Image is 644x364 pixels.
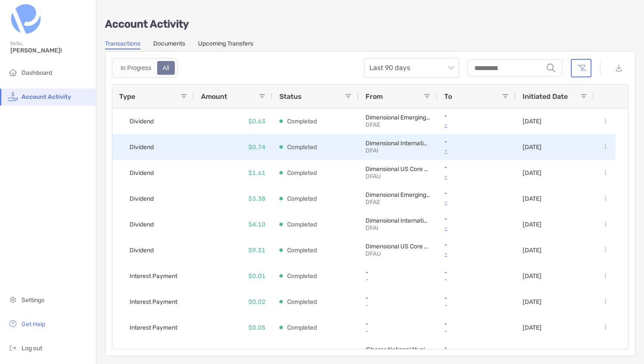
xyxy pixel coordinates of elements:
[365,217,430,224] p: Dimensional International Core Equity Market ETF
[365,147,426,154] p: DFAI
[523,272,542,280] p: [DATE]
[287,142,317,153] p: Completed
[365,302,426,309] p: -
[444,145,509,156] a: -
[365,346,430,353] p: iShares National Muni Bond ETF
[523,298,542,306] p: [DATE]
[444,344,509,352] p: -
[523,118,542,125] p: [DATE]
[444,164,509,171] p: -
[22,93,71,101] span: Account Activity
[444,276,505,283] p: -
[153,40,185,49] a: Documents
[130,346,154,361] span: Dividend
[8,294,18,305] img: settings icon
[22,69,52,76] span: Dashboard
[365,199,426,206] p: DFAE
[8,67,18,77] img: household icon
[444,302,505,309] p: -
[287,168,317,178] p: Completed
[444,248,509,259] a: -
[444,223,509,233] a: -
[116,62,156,74] div: In Progress
[369,58,454,77] span: Last 90 days
[287,297,317,307] p: Completed
[287,322,317,333] p: Completed
[523,92,568,101] span: Initiated Date
[444,171,509,182] p: -
[158,62,174,74] div: All
[201,92,227,101] span: Amount
[523,169,542,177] p: [DATE]
[444,92,452,101] span: To
[287,245,317,256] p: Completed
[105,19,635,30] p: Account Activity
[365,276,426,283] p: -
[444,190,509,197] p: -
[365,250,426,257] p: DFAU
[248,219,266,230] p: $4.10
[279,92,302,101] span: Status
[22,297,44,304] span: Settings
[130,243,154,257] span: Dividend
[444,138,509,145] p: -
[248,168,266,178] p: $1.61
[365,140,430,147] p: Dimensional International Core Equity Market ETF
[248,348,266,359] p: $0.51
[365,224,426,232] p: DFAI
[547,64,555,72] img: input icon
[105,40,140,49] a: Transactions
[444,320,509,327] p: -
[444,241,509,248] p: -
[365,173,426,180] p: DFAU
[287,348,317,359] p: Completed
[444,197,509,208] a: -
[130,321,177,335] span: Interest Payment
[248,245,266,256] p: $9.31
[444,327,505,335] p: -
[8,343,18,353] img: logout icon
[365,92,383,101] span: From
[198,40,253,49] a: Upcoming Transfers
[130,114,154,128] span: Dividend
[112,58,178,78] div: segmented control
[130,295,177,309] span: Interest Payment
[130,269,177,283] span: Interest Payment
[444,119,509,130] a: -
[119,92,135,101] span: Type
[365,294,430,302] p: -
[365,327,426,335] p: -
[523,144,542,151] p: [DATE]
[365,191,430,199] p: Dimensional Emerging Core Equity Market ETF
[444,294,509,302] p: -
[444,215,509,223] p: -
[523,324,542,331] p: [DATE]
[130,217,154,232] span: Dividend
[130,192,154,206] span: Dividend
[365,165,430,173] p: Dimensional US Core Equity Market ETF
[523,221,542,228] p: [DATE]
[8,91,18,101] img: activity icon
[365,121,426,128] p: DFAE
[444,269,509,276] p: -
[248,297,266,307] p: $0.02
[523,195,542,202] p: [DATE]
[248,116,266,127] p: $0.63
[248,322,266,333] p: $0.05
[248,193,266,204] p: $3.38
[365,269,430,276] p: -
[365,320,430,327] p: -
[523,247,542,254] p: [DATE]
[365,243,430,250] p: Dimensional US Core Equity Market ETF
[248,271,266,281] p: $0.01
[287,219,317,230] p: Completed
[10,47,91,54] span: [PERSON_NAME]!
[444,112,509,119] p: -
[365,114,430,121] p: Dimensional Emerging Core Equity Market ETF
[22,345,42,352] span: Log out
[248,142,266,153] p: $0.74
